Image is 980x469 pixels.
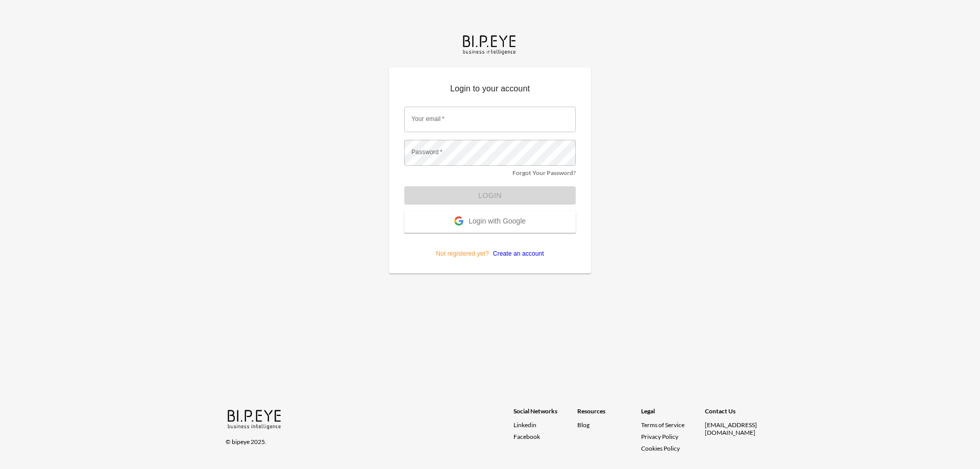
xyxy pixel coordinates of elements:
[641,421,701,429] a: Terms of Service
[489,250,544,257] a: Create an account
[461,33,519,56] img: bipeye-logo
[404,83,576,99] p: Login to your account
[226,432,499,446] div: © bipeye 2025.
[641,433,678,440] a: Privacy Policy
[404,233,576,258] p: Not registered yet?
[513,433,540,440] span: Facebook
[513,421,577,429] a: Linkedin
[513,433,577,440] a: Facebook
[705,421,769,436] div: [EMAIL_ADDRESS][DOMAIN_NAME]
[469,217,526,227] span: Login with Google
[226,407,284,430] img: bipeye-logo
[577,407,641,421] div: Resources
[513,421,536,429] span: Linkedin
[705,407,769,421] div: Contact Us
[513,407,577,421] div: Social Networks
[404,211,576,233] button: Login with Google
[512,169,576,177] a: Forgot Your Password?
[577,421,590,429] a: Blog
[641,407,705,421] div: Legal
[641,445,680,452] a: Cookies Policy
